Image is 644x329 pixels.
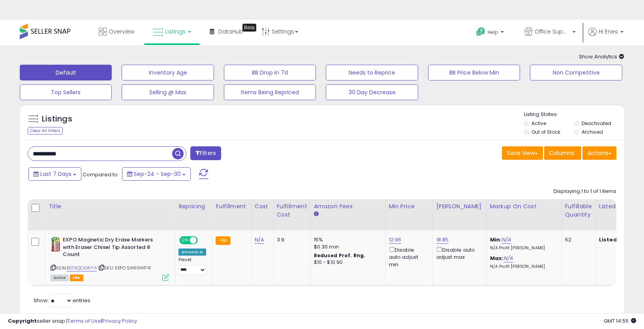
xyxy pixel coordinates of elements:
[178,249,206,256] div: Amazon AI
[436,245,481,261] div: Disable auto adjust max
[255,236,264,244] a: N/A
[8,317,37,325] strong: Copyright
[122,65,214,80] button: Inventory Age
[604,317,636,325] span: 2025-10-11 14:55 GMT
[582,129,603,135] label: Archived
[34,297,90,304] span: Show: entries
[277,202,307,219] div: Fulfillment Cost
[102,317,137,325] a: Privacy Policy
[224,84,316,100] button: Items Being Repriced
[216,202,248,211] div: Fulfillment
[314,252,366,259] b: Reduced Prof. Rng.
[93,20,140,43] a: Overview
[122,84,214,100] button: Selling @ Max
[67,265,97,271] a: B019QC6WYA
[549,149,574,157] span: Columns
[68,317,101,325] a: Terms of Use
[134,170,181,178] span: Sep-24 - Sep-30
[109,28,134,36] span: Overview
[524,111,624,118] p: Listing States:
[178,202,209,211] div: Repricing
[326,84,418,100] button: 30 Day Decrease
[314,236,379,243] div: 15%
[51,236,169,280] div: ASIN:
[503,254,513,262] a: N/A
[490,202,558,211] div: Markup on Cost
[165,28,186,36] span: Listings
[218,28,243,36] span: DataHub
[501,236,511,244] a: N/A
[178,257,206,275] div: Preset:
[242,24,256,32] div: Tooltip anchor
[314,202,382,211] div: Amazon Fees
[83,171,119,178] span: Compared to:
[490,264,556,269] p: N/A Profit [PERSON_NAME]
[476,27,486,37] i: Get Help
[554,188,616,195] div: Displaying 1 to 1 of 1 items
[98,265,151,271] span: | SKU: EXPO SAN1944741
[389,236,402,244] a: 12.96
[42,114,72,125] h5: Listings
[518,20,582,45] a: Office Suppliers
[224,65,316,80] button: BB Drop in 7d
[63,236,159,260] b: EXPO Magnetic Dry Erase Markers with Eraser Chisel Tip Assorted 8 Count
[436,236,449,244] a: 18.85
[70,275,83,281] span: FBA
[314,211,319,218] small: Amazon Fees.
[389,202,430,211] div: Min Price
[599,236,635,243] b: Listed Price:
[20,84,112,100] button: Top Sellers
[544,146,581,160] button: Columns
[277,236,304,243] div: 3.9
[582,146,616,160] button: Actions
[180,237,190,244] span: ON
[51,275,69,281] span: All listings currently available for purchase on Amazon
[20,65,112,80] button: Default
[216,236,230,245] small: FBA
[588,28,623,45] a: Hi Enes
[389,245,427,268] div: Disable auto adjust min
[28,127,63,135] div: Clear All Filters
[122,167,191,181] button: Sep-24 - Sep-30
[565,202,592,219] div: Fulfillable Quantity
[490,236,502,243] b: Min:
[326,65,418,80] button: Needs to Reprice
[599,28,618,36] span: Hi Enes
[436,202,483,211] div: [PERSON_NAME]
[49,202,172,211] div: Title
[582,120,611,127] label: Deactivated
[8,318,137,325] div: seller snap | |
[488,29,498,36] span: Help
[314,259,379,266] div: $10 - $10.90
[531,120,546,127] label: Active
[204,20,249,43] a: DataHub
[535,28,570,36] span: Office Suppliers
[40,170,71,178] span: Last 7 Days
[490,254,504,262] b: Max:
[428,65,520,80] button: BB Price Below Min
[314,243,379,250] div: $0.30 min
[51,236,61,252] img: 51t0ix+Z5uL._SL40_.jpg
[197,237,209,244] span: OFF
[28,167,81,181] button: Last 7 Days
[502,146,543,160] button: Save View
[190,146,221,160] button: Filters
[530,65,622,80] button: Non Competitive
[565,236,590,243] div: 52
[147,20,197,43] a: Listings
[531,129,560,135] label: Out of Stock
[490,245,556,251] p: N/A Profit [PERSON_NAME]
[486,199,561,230] th: The percentage added to the cost of goods (COGS) that forms the calculator for Min & Max prices.
[470,21,512,45] a: Help
[579,53,624,60] span: Show Analytics
[255,202,270,211] div: Cost
[256,20,304,43] a: Settings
